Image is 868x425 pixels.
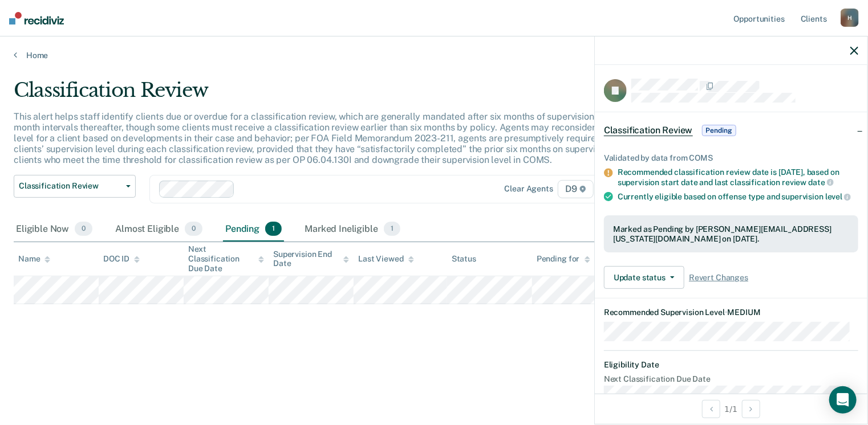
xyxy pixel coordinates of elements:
span: 0 [75,222,92,236]
div: Classification Review [14,79,665,111]
span: • [725,308,728,317]
div: Clear agents [505,184,553,194]
div: Last Viewed [358,254,413,264]
div: H [841,9,859,27]
div: Open Intercom Messenger [829,386,857,414]
span: 0 [185,222,202,236]
div: Classification ReviewPending [595,112,867,149]
div: Eligible Now [14,217,95,242]
div: Status [452,254,476,264]
div: Marked as Pending by [PERSON_NAME][EMAIL_ADDRESS][US_STATE][DOMAIN_NAME] on [DATE]. [613,224,849,244]
div: Currently eligible based on offense type and supervision [618,191,858,202]
span: level [825,192,851,201]
div: Next Classification Due Date [188,244,264,273]
div: Marked Ineligible [302,217,403,242]
div: Almost Eligible [113,217,205,242]
span: 1 [265,222,282,236]
dt: Eligibility Date [604,360,858,370]
div: Pending for [537,254,590,264]
dt: Recommended Supervision Level MEDIUM [604,308,858,317]
button: Update status [604,266,684,289]
span: Revert Changes [689,273,748,283]
div: DOC ID [103,254,140,264]
span: 1 [384,222,400,236]
div: Validated by data from COMS [604,153,858,163]
a: Home [14,50,854,60]
button: Next Opportunity [742,400,760,418]
img: Recidiviz [9,12,64,24]
div: Recommended classification review date is [DATE], based on supervision start date and last classi... [618,167,858,187]
span: Classification Review [604,125,693,136]
span: D9 [558,180,594,198]
button: Previous Opportunity [702,400,720,418]
dt: Next Classification Due Date [604,374,858,384]
div: Pending [223,217,284,242]
p: This alert helps staff identify clients due or overdue for a classification review, which are gen... [14,111,662,166]
span: Classification Review [19,181,121,191]
div: 1 / 1 [595,394,867,424]
span: Pending [702,125,736,136]
div: Name [18,254,50,264]
div: Supervision End Date [273,250,349,269]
